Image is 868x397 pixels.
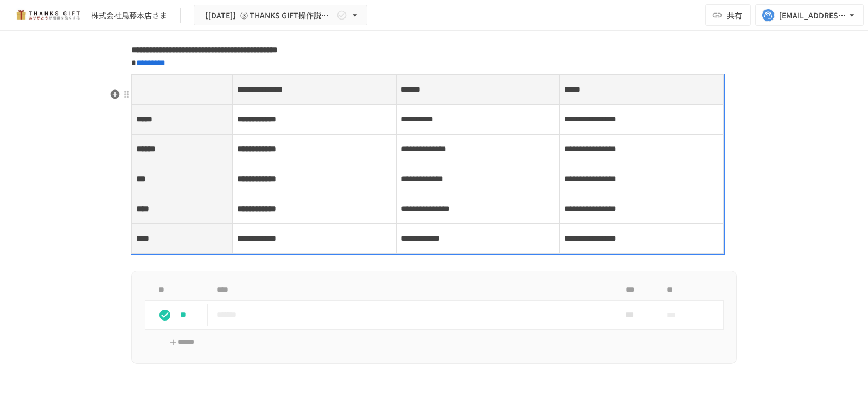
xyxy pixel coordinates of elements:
span: 【[DATE]】➂ THANKS GIFT操作説明/THANKS GIFT[PERSON_NAME]MTG [201,9,334,22]
img: mMP1OxWUAhQbsRWCurg7vIHe5HqDpP7qZo7fRoNLXQh [13,7,82,24]
table: task table [145,280,724,330]
button: status [154,304,176,326]
div: 株式会社鳥藤本店さま [91,10,167,21]
div: [EMAIL_ADDRESS][DOMAIN_NAME] [779,9,846,22]
button: 共有 [705,4,751,26]
span: 共有 [727,9,742,21]
button: 【[DATE]】➂ THANKS GIFT操作説明/THANKS GIFT[PERSON_NAME]MTG [194,5,367,26]
button: [EMAIL_ADDRESS][DOMAIN_NAME] [755,4,864,26]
